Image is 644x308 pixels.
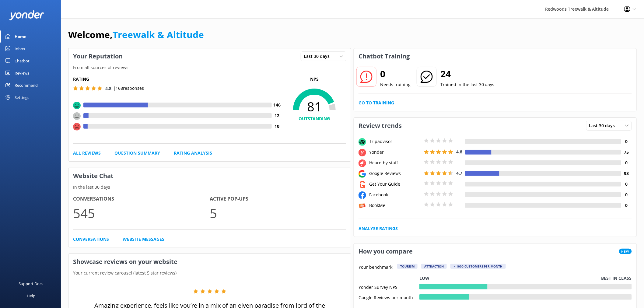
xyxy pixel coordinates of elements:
[601,275,632,282] p: Best in class
[368,191,422,198] div: Facebook
[73,203,210,223] p: 545
[359,100,394,106] a: Go to Training
[354,118,406,134] h3: Review trends
[68,64,351,71] p: From all sources of reviews
[15,91,29,103] div: Settings
[368,149,422,156] div: Yonder
[282,99,346,114] span: 81
[68,184,351,191] p: In the last 30 days
[282,115,346,122] h4: OUTSTANDING
[621,191,632,198] h4: 0
[619,249,632,254] span: New
[15,79,38,91] div: Recommend
[15,67,29,79] div: Reviews
[354,48,414,64] h3: Chatbot Training
[368,138,422,145] div: Tripadvisor
[105,86,111,91] span: 4.8
[272,123,282,130] h4: 10
[304,53,333,60] span: Last 30 days
[397,264,418,269] div: Tourism
[621,138,632,145] h4: 0
[68,168,351,184] h3: Website Chat
[113,85,144,92] p: | 168 responses
[354,243,417,259] h3: How you compare
[272,112,282,119] h4: 12
[113,28,204,41] a: Treewalk & Altitude
[421,264,447,269] div: Attraction
[123,236,164,243] a: Website Messages
[359,264,394,271] p: Your benchmark:
[621,181,632,187] h4: 0
[368,159,422,166] div: Heard by staff
[419,275,429,282] p: Low
[621,202,632,209] h4: 0
[368,170,422,177] div: Google Reviews
[621,170,632,177] h4: 98
[174,150,212,156] a: Rating Analysis
[73,150,101,156] a: All Reviews
[73,195,210,203] h4: Conversations
[359,225,398,232] a: Analyse Ratings
[68,27,204,42] h1: Welcome,
[440,67,495,81] h2: 24
[272,102,282,108] h4: 146
[621,149,632,156] h4: 75
[15,55,30,67] div: Chatbot
[9,10,44,20] img: yonder-white-logo.png
[380,67,411,81] h2: 0
[589,122,619,129] span: Last 30 days
[359,284,419,289] div: Yonder Survey NPS
[380,81,411,88] p: Needs training
[210,203,346,223] p: 5
[621,159,632,166] h4: 0
[68,254,351,270] h3: Showcase reviews on your website
[359,294,419,300] div: Google Reviews per month
[368,181,422,187] div: Get Your Guide
[114,150,160,156] a: Question Summary
[15,30,26,43] div: Home
[368,202,422,209] div: BookMe
[456,149,462,155] span: 4.8
[15,43,25,55] div: Inbox
[450,264,506,269] div: > 1000 customers per month
[282,76,346,82] p: NPS
[19,278,44,290] div: Support Docs
[456,170,462,176] span: 4.7
[68,48,127,64] h3: Your Reputation
[73,76,282,82] h5: Rating
[68,270,351,276] p: Your current review carousel (latest 5 star reviews)
[440,81,495,88] p: Trained in the last 30 days
[210,195,346,203] h4: Active Pop-ups
[73,236,109,243] a: Conversations
[27,290,35,302] div: Help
